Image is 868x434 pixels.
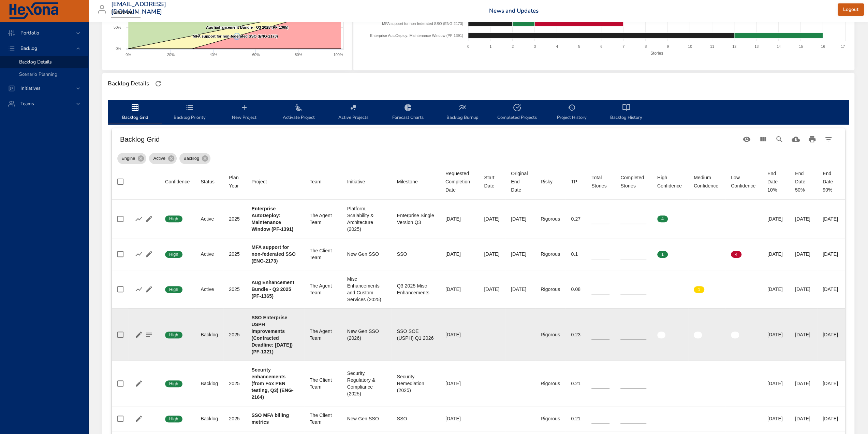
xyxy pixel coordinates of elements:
[571,178,577,186] div: TP
[106,78,151,89] div: Backlog Details
[397,251,434,257] div: SSO
[767,286,784,293] div: [DATE]
[657,216,668,222] span: 4
[310,178,336,186] span: Team
[484,173,500,190] div: Start Date
[165,332,182,338] span: High
[777,44,781,48] text: 14
[620,173,646,190] div: Completed Stories
[571,178,580,186] span: TP
[667,44,669,48] text: 9
[347,178,365,186] div: Initiative
[603,103,649,122] span: Backlog History
[823,286,839,293] div: [DATE]
[622,44,624,48] text: 7
[112,128,845,150] div: Table Toolbar
[201,178,215,186] div: Status
[111,7,141,18] div: Raintree
[114,25,121,29] text: 50%
[541,215,560,222] div: Rigorous
[484,173,500,190] div: Sort
[512,44,514,48] text: 2
[165,381,182,387] span: High
[571,286,580,293] div: 0.08
[201,215,218,222] div: Active
[841,44,845,48] text: 17
[445,380,473,387] div: [DATE]
[694,251,704,257] span: 0
[310,412,336,425] div: The Client Team
[108,100,849,124] div: backlog-tab
[251,367,293,400] b: Security enhancements (from Fox PEN testing, Q3) (ENG-2164)
[310,178,322,186] div: Sort
[229,173,240,190] div: Plan Year
[445,169,473,194] div: Sort
[823,415,839,422] div: [DATE]
[310,282,336,296] div: The Agent Team
[333,53,343,57] text: 100%
[19,59,52,65] span: Backlog Details
[201,178,218,186] span: Status
[385,103,431,122] span: Forecast Charts
[134,249,144,259] button: Show Burnup
[397,328,434,341] div: SSO SOE (USPH) Q1 2026
[823,380,839,387] div: [DATE]
[534,44,536,48] text: 3
[571,415,580,422] div: 0.21
[229,286,240,293] div: 2025
[210,53,217,57] text: 40%
[571,380,580,387] div: 0.21
[439,103,486,122] span: Backlog Burnup
[251,280,294,299] b: Aug Enhancement Bundle - Q3 2025 (PF-1365)
[484,251,500,257] div: [DATE]
[165,286,182,293] span: High
[591,173,609,190] div: Sort
[19,71,57,78] span: Scenario Planning
[116,46,121,51] text: 0%
[571,251,580,257] div: 0.1
[694,173,720,190] div: Sort
[276,103,322,122] span: Activate Project
[838,3,864,16] button: Logout
[165,251,182,257] span: High
[445,169,473,194] div: Requested Completion Date
[134,330,144,340] button: Edit Project Details
[229,215,240,222] div: 2025
[445,251,473,257] div: [DATE]
[445,331,473,338] div: [DATE]
[541,178,560,186] span: Risky
[511,169,530,194] div: Original End Date
[541,178,553,186] div: Risky
[347,178,365,186] div: Sort
[229,251,240,257] div: 2025
[166,103,213,122] span: Backlog Priority
[120,134,738,145] h6: Backlog Grid
[397,282,434,296] div: Q3 2025 Misc Enhancements
[15,30,45,36] span: Portfolio
[541,251,560,257] div: Rigorous
[149,155,169,162] span: Active
[556,44,558,48] text: 4
[795,331,812,338] div: [DATE]
[571,178,577,186] div: Sort
[347,415,386,422] div: New Gen SSO
[167,53,175,57] text: 20%
[731,173,756,190] div: Low Confidence
[821,44,825,48] text: 16
[541,178,553,186] div: Sort
[767,380,784,387] div: [DATE]
[445,415,473,422] div: [DATE]
[251,206,293,232] b: Enterprise AutoDeploy: Maintenance Window (PF-1391)
[165,178,190,186] span: Confidence
[489,44,491,48] text: 1
[397,212,434,226] div: Enterprise Single Version Q3
[251,315,293,354] b: SSO Enterprise USPH improvements (Contracted Deadline: [DATE]) (PF-1321)
[201,331,218,338] div: Backlog
[799,44,803,48] text: 15
[165,178,190,186] div: Sort
[484,215,500,222] div: [DATE]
